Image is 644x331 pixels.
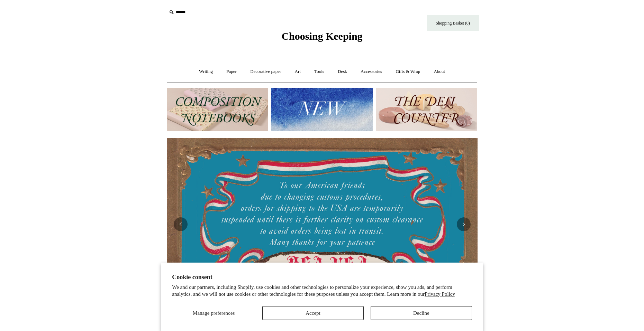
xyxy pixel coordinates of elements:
a: Writing [193,63,219,81]
a: Choosing Keeping [281,36,362,41]
span: Manage preferences [193,310,235,316]
p: We and our partners, including Shopify, use cookies and other technologies to personalize your ex... [172,284,472,297]
button: Manage preferences [172,306,255,320]
h2: Cookie consent [172,274,472,281]
a: Gifts & Wrap [389,63,426,81]
a: Tools [308,63,330,81]
a: Art [289,63,307,81]
img: 202302 Composition ledgers.jpg__PID:69722ee6-fa44-49dd-a067-31375e5d54ec [167,88,268,131]
a: Decorative paper [244,63,287,81]
img: New.jpg__PID:f73bdf93-380a-4a35-bcfe-7823039498e1 [271,88,373,131]
a: Privacy Policy [425,291,455,297]
button: Accept [262,306,364,320]
span: Choosing Keeping [281,30,362,42]
button: Previous [174,217,188,231]
a: Paper [220,63,243,81]
a: About [427,63,451,81]
a: Shopping Basket (0) [427,15,479,31]
a: Accessories [354,63,388,81]
button: Decline [371,306,472,320]
img: The Deli Counter [376,88,477,131]
a: Desk [332,63,353,81]
button: Next [457,217,471,231]
img: USA PSA .jpg__PID:33428022-6587-48b7-8b57-d7eefc91f15a [167,138,478,311]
